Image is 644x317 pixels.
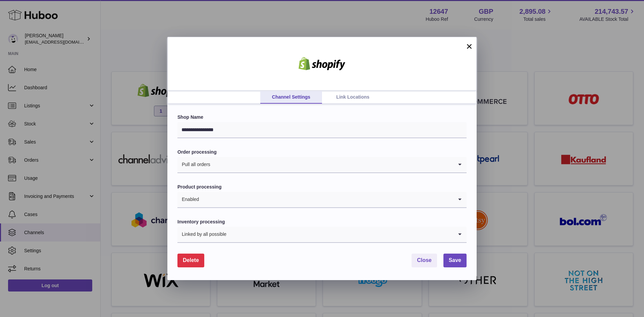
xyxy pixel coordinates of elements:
[417,257,432,263] span: Close
[260,91,322,104] a: Channel Settings
[227,227,453,242] input: Search for option
[322,91,384,104] a: Link Locations
[177,157,211,172] span: Pull all orders
[177,219,467,225] label: Inventory processing
[211,157,453,172] input: Search for option
[183,257,199,263] span: Delete
[412,254,437,267] button: Close
[177,157,467,173] div: Search for option
[443,254,467,267] button: Save
[177,254,204,267] button: Delete
[177,227,467,243] div: Search for option
[177,114,467,120] label: Shop Name
[177,192,467,208] div: Search for option
[177,184,467,190] label: Product processing
[293,57,351,70] img: shopify
[177,192,199,207] span: Enabled
[199,192,453,207] input: Search for option
[449,257,461,263] span: Save
[177,227,227,242] span: Linked by all possible
[177,149,467,155] label: Order processing
[465,42,473,50] button: ×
